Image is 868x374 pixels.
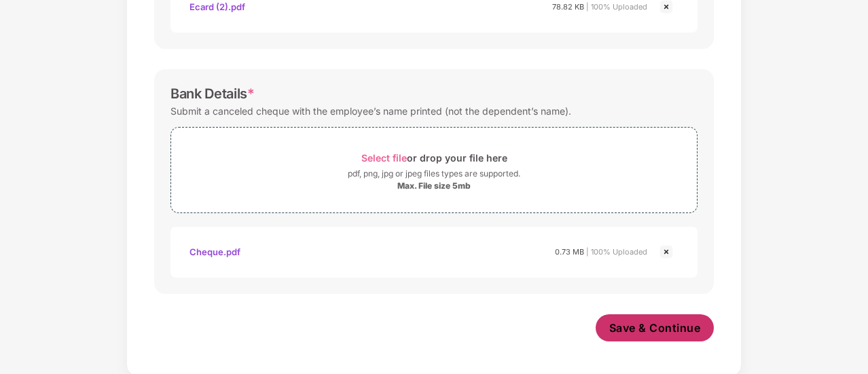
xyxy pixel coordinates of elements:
[609,320,701,335] span: Save & Continue
[361,152,407,164] span: Select file
[555,247,584,257] span: 0.73 MB
[171,138,697,202] span: Select fileor drop your file herepdf, png, jpg or jpeg files types are supported.Max. File size 5mb
[586,2,647,12] span: | 100% Uploaded
[596,314,715,341] button: Save & Continue
[170,86,255,102] div: Bank Details
[189,240,240,263] div: Cheque.pdf
[348,167,520,181] div: pdf, png, jpg or jpeg files types are supported.
[397,181,471,191] div: Max. File size 5mb
[361,149,507,167] div: or drop your file here
[170,102,571,120] div: Submit a canceled cheque with the employee’s name printed (not the dependent’s name).
[552,2,584,12] span: 78.82 KB
[658,244,674,260] img: svg+xml;base64,PHN2ZyBpZD0iQ3Jvc3MtMjR4MjQiIHhtbG5zPSJodHRwOi8vd3d3LnczLm9yZy8yMDAwL3N2ZyIgd2lkdG...
[586,247,647,257] span: | 100% Uploaded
